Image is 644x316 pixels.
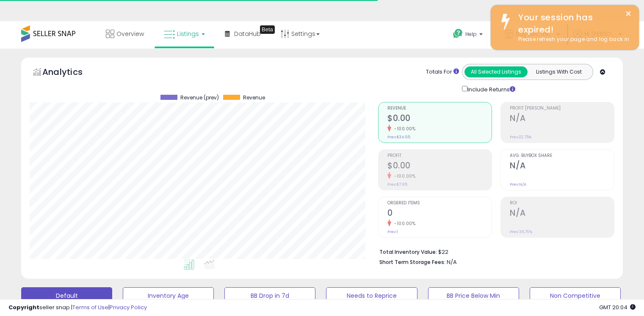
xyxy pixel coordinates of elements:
span: DataHub [234,30,261,38]
a: Settings [274,21,326,47]
h2: N/A [510,161,614,172]
a: Privacy Policy [110,303,147,311]
div: Tooltip anchor [260,25,275,34]
span: Avg. Buybox Share [510,154,614,158]
h2: N/A [510,208,614,220]
strong: Copyright [8,303,39,311]
div: Your session has expired! [512,11,633,36]
span: N/A [447,258,457,266]
span: Listings [177,30,199,38]
span: Profit [PERSON_NAME] [510,106,614,111]
span: Overview [116,30,144,38]
button: Inventory Age [123,287,214,304]
button: BB Price Below Min [428,287,519,304]
div: Please refresh your page and log back in [512,36,633,44]
span: 2025-10-9 20:04 GMT [599,303,636,311]
a: Overview [100,21,150,47]
span: Profit [387,154,492,158]
button: Listings With Cost [527,66,590,77]
b: Short Term Storage Fees: [379,258,445,266]
h2: N/A [510,113,614,125]
a: Help [446,22,491,48]
div: Totals For [426,68,459,76]
div: Include Returns [456,84,525,94]
small: Prev: 36.70% [510,229,532,234]
button: BB Drop in 7d [224,287,315,304]
i: Get Help [453,28,463,39]
small: Prev: $34.95 [387,135,410,140]
small: Prev: $7.95 [387,182,407,187]
span: Help [465,30,477,38]
small: -100.00% [391,126,415,132]
div: seller snap | | [8,304,147,312]
span: Revenue [387,106,492,111]
button: Needs to Reprice [326,287,417,304]
span: ROI [510,201,614,206]
h2: 0 [387,208,492,220]
b: Total Inventory Value: [379,248,437,256]
small: -100.00% [391,173,415,179]
small: Prev: 22.75% [510,135,531,140]
small: -100.00% [391,220,415,227]
a: DataHub [218,21,267,47]
h2: $0.00 [387,113,492,125]
span: Revenue [243,95,265,101]
span: Ordered Items [387,201,492,206]
a: Terms of Use [72,303,108,311]
button: Non Competitive [530,287,621,304]
small: Prev: 1 [387,229,398,234]
h2: $0.00 [387,161,492,172]
h5: Analytics [42,66,99,80]
li: $22 [379,246,608,256]
span: Revenue (prev) [180,95,219,101]
button: Default [21,287,112,304]
a: Listings [158,21,211,47]
small: Prev: N/A [510,182,526,187]
button: All Selected Listings [464,66,528,77]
